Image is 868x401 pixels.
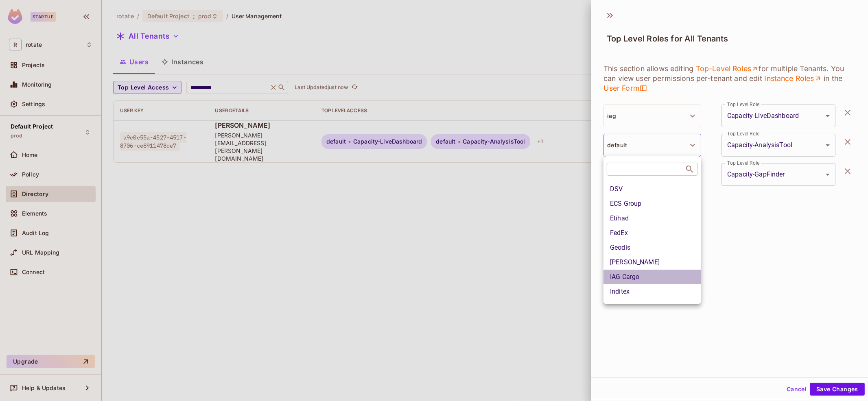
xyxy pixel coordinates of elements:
[603,240,701,255] li: Geodis
[603,299,701,314] li: ITA
[603,270,701,284] li: IAG Cargo
[603,196,701,211] li: ECS Group
[603,182,701,196] li: DSV
[603,255,701,270] li: [PERSON_NAME]
[603,284,701,299] li: Inditex
[603,226,701,240] li: FedEx
[603,211,701,226] li: Etihad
